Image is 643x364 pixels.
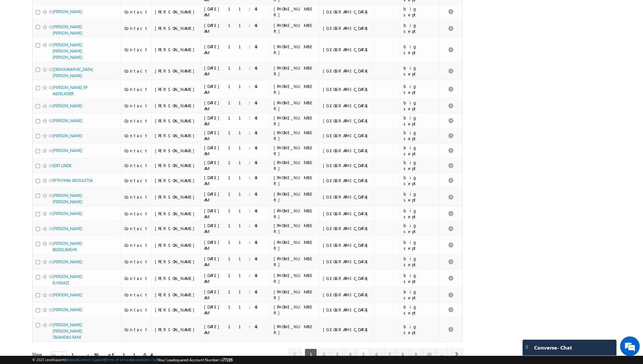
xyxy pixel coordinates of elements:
div: big sept [404,239,436,251]
div: [GEOGRAPHIC_DATA] [323,9,371,15]
div: [DATE] 11:45 AM [204,289,267,301]
div: Contact [124,259,148,265]
div: [PHONE_NUMBER] [274,272,316,284]
a: [PERSON_NAME] [52,211,82,216]
div: [GEOGRAPHIC_DATA] [323,211,371,217]
a: [PERSON_NAME] [PERSON_NAME] [52,193,82,204]
div: [DATE] 11:45 AM [204,44,267,55]
div: big sept [404,44,436,55]
img: d_60004797649_company_0_60004797649 [11,34,28,43]
div: [PHONE_NUMBER] [274,175,316,186]
div: [PERSON_NAME] [155,148,198,154]
div: [PHONE_NUMBER] [274,145,316,157]
div: [PERSON_NAME] [155,25,198,31]
div: [GEOGRAPHIC_DATA] [323,178,371,183]
div: big sept [404,160,436,171]
div: Contact [124,148,148,154]
div: big sept [404,6,436,18]
div: [DATE] 11:45 AM [204,65,267,77]
div: [PHONE_NUMBER] [274,289,316,301]
span: Converse - Chat [534,345,572,351]
a: 3 [331,349,343,360]
span: 1 [305,349,317,360]
textarea: Type your message and hit 'Enter' [9,61,120,197]
div: big sept [404,65,436,77]
a: 7 [384,349,396,360]
div: [PHONE_NUMBER] [274,65,316,77]
div: big sept [404,175,436,186]
div: Contact [124,242,148,248]
a: [PERSON_NAME] ELHIGAZI [52,274,82,285]
a: [PERSON_NAME] EP ABDELKEBIR [52,85,88,96]
div: [PERSON_NAME] [155,242,198,248]
div: [DATE] 11:45 AM [204,83,267,95]
div: [GEOGRAPHIC_DATA] [323,275,371,281]
a: [PERSON_NAME] [PERSON_NAME] [PERSON_NAME] [52,42,82,60]
a: Terms of Service [105,357,131,362]
div: Minimize live chat window [108,3,123,19]
div: Contact [124,86,148,92]
div: [DATE] 11:45 AM [204,115,267,127]
div: [GEOGRAPHIC_DATA] [323,148,371,154]
div: big sept [404,223,436,234]
div: [GEOGRAPHIC_DATA] [323,307,371,313]
a: Acceptable Use [132,357,157,362]
div: Contact [124,25,148,31]
div: [PERSON_NAME] [155,225,198,231]
div: [PHONE_NUMBER] [274,304,316,316]
a: [PERSON_NAME] [52,307,82,312]
span: select [61,353,67,356]
div: Contact [124,47,148,53]
div: [GEOGRAPHIC_DATA] [323,103,371,109]
a: 10 [423,349,435,360]
a: [PERSON_NAME] [PERSON_NAME] [52,24,82,35]
img: carter-drag [524,344,529,350]
a: ... [436,349,448,360]
div: big sept [404,22,436,34]
div: [PERSON_NAME] [155,47,198,53]
div: big sept [404,100,436,112]
div: Contact [124,307,148,313]
div: [DATE] 11:45 AM [204,100,267,112]
div: [GEOGRAPHIC_DATA] [323,162,371,168]
a: [PERSON_NAME] [52,259,82,264]
div: [PHONE_NUMBER] [274,239,316,251]
div: [PERSON_NAME] [155,327,198,332]
div: [PHONE_NUMBER] [274,83,316,95]
div: [PERSON_NAME] [155,259,198,265]
div: [PERSON_NAME] [155,178,198,183]
div: [GEOGRAPHIC_DATA] [323,225,371,231]
div: [DATE] 11:45 AM [204,22,267,34]
a: next [450,349,463,360]
div: [PERSON_NAME] [155,211,198,217]
div: [PHONE_NUMBER] [274,100,316,112]
div: [DATE] 11:45 AM [204,324,267,335]
div: big sept [404,191,436,203]
a: 4 [344,349,356,360]
div: [DATE] 11:45 AM [204,223,267,234]
div: [GEOGRAPHIC_DATA] [323,86,371,92]
div: [PHONE_NUMBER] [274,130,316,141]
a: [PERSON_NAME] [52,9,82,14]
div: Contact [124,194,148,200]
div: Contact [124,162,148,168]
div: Contact [124,292,148,298]
a: prev [289,349,301,360]
span: 77195 [223,357,233,362]
span: Your Leadsquared Account Number is [158,357,233,362]
div: Contact [124,211,148,217]
a: About [68,357,77,362]
span: prev [289,349,301,360]
a: [PERSON_NAME] [52,118,82,123]
div: [PERSON_NAME] [155,194,198,200]
div: [PERSON_NAME] [155,307,198,313]
div: [GEOGRAPHIC_DATA] [323,118,371,124]
a: 9 [410,349,422,360]
a: [PERSON_NAME] [52,292,82,297]
div: big sept [404,208,436,220]
div: [PERSON_NAME] [155,86,198,92]
a: 6 [371,349,383,360]
div: [GEOGRAPHIC_DATA] [323,259,371,265]
div: 1 - 50 of 1104 [72,351,151,358]
a: EDIT LINDE [52,163,72,168]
